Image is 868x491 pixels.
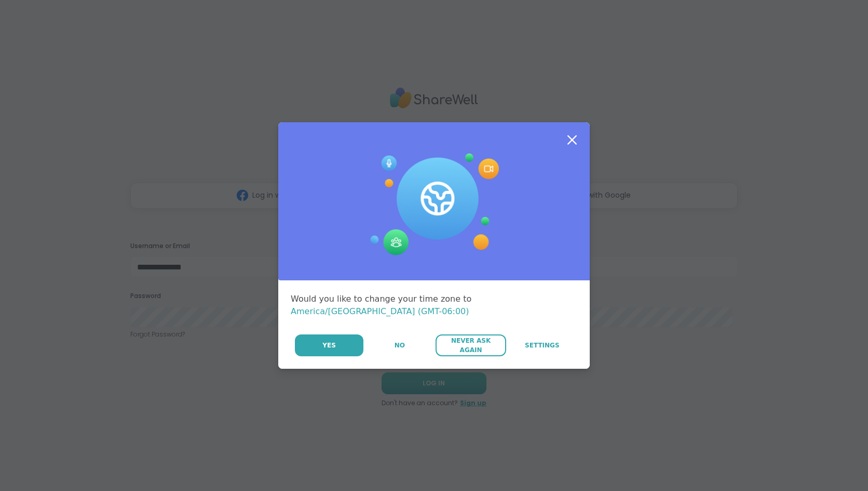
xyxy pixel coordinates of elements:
span: America/[GEOGRAPHIC_DATA] (GMT-06:00) [291,306,469,316]
button: Yes [295,334,363,356]
div: Would you like to change your time zone to [291,293,577,318]
img: Session Experience [369,153,499,255]
span: Settings [525,341,560,350]
span: Yes [322,341,336,350]
span: Never Ask Again [441,336,500,355]
span: No [395,341,405,350]
a: Settings [507,334,577,356]
button: Never Ask Again [436,334,506,356]
button: No [364,334,435,356]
